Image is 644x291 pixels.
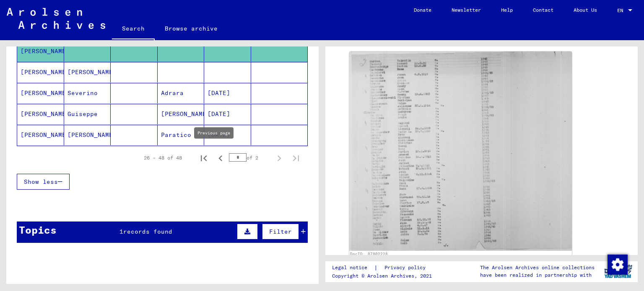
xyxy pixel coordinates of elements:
a: Browse archive [155,18,228,39]
button: Show less [17,174,70,190]
mat-cell: Guiseppe [64,104,111,124]
div: Change consent [607,254,627,274]
div: of 2 [229,154,271,162]
button: Filter [262,224,299,239]
button: Last page [288,149,304,166]
mat-cell: [PERSON_NAME] [17,125,64,145]
mat-cell: [PERSON_NAME] [158,104,205,124]
mat-cell: Adrara [158,83,205,103]
a: DocID: 87802228 [350,252,388,256]
button: Next page [271,149,288,166]
img: 001.jpg [349,52,572,251]
mat-cell: [PERSON_NAME] [17,62,64,82]
span: 1 [119,228,123,235]
mat-cell: [DATE] [204,104,251,124]
img: yv_logo.png [602,261,634,282]
mat-cell: Paratico [158,125,205,145]
mat-cell: [DATE] [204,125,251,145]
p: have been realized in partnership with [480,271,595,279]
mat-cell: Severino [64,83,111,103]
a: Legal notice [332,263,374,272]
img: Change consent [608,255,628,275]
a: Privacy policy [378,263,436,272]
span: Filter [269,228,292,235]
div: 26 – 48 of 48 [144,154,182,162]
mat-cell: [PERSON_NAME] [64,125,111,145]
img: Arolsen_neg.svg [7,8,105,29]
mat-cell: [DATE] [204,83,251,103]
span: records found [123,228,172,235]
p: Copyright © Arolsen Archives, 2021 [332,272,436,280]
span: EN [617,8,626,13]
mat-cell: [PERSON_NAME] [17,83,64,103]
div: | [332,263,436,272]
button: First page [195,149,212,166]
div: Topics [19,222,57,237]
button: Previous page [212,149,229,166]
mat-cell: [PERSON_NAME] [17,104,64,124]
a: Search [112,18,155,40]
span: Show less [24,178,58,185]
mat-cell: [PERSON_NAME] [64,62,111,82]
p: The Arolsen Archives online collections [480,264,595,271]
mat-cell: [PERSON_NAME] [17,41,64,62]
